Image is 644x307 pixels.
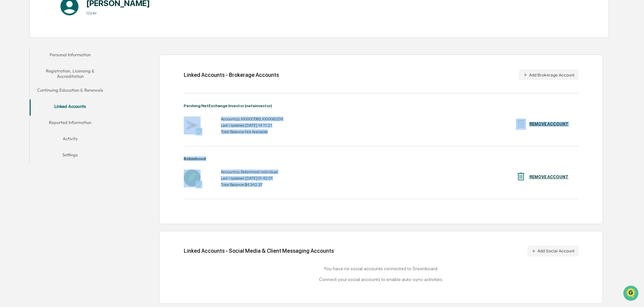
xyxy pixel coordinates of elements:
span: Data Lookup [13,98,42,104]
img: 1746055101610-c473b297-6a78-478c-a979-82029cc54cd1 [7,52,19,64]
button: Add Brokerage Account [519,69,579,80]
img: REMOVE ACCOUNT [516,172,526,182]
div: 🔎 [7,98,12,104]
div: Linked Accounts - Brokerage Accounts [184,72,279,78]
span: Preclearance [13,85,43,92]
div: Robinhood [184,156,579,161]
div: Account(s): Robinhood individual [221,170,278,174]
div: We're available if you need us! [23,58,85,64]
button: Linked Accounts [30,99,111,116]
a: Powered byPylon [48,114,82,119]
div: 🖐️ [7,86,12,91]
h3: User [86,10,150,16]
a: 🗄️Attestations [46,82,86,94]
div: secondary tabs example [30,48,111,164]
button: Activity [30,132,111,148]
div: Total Balance: Not Available [221,129,283,134]
span: Pylon [67,114,82,119]
button: Personal Information [30,48,111,64]
div: You have no social accounts connected to Greenboard. Connect your social accounts to enable auto-... [184,266,579,282]
div: Linked Accounts - Social Media & Client Messaging Accounts [184,246,579,256]
a: 🔎Data Lookup [4,95,45,107]
span: Attestations [56,85,84,92]
img: Active [196,128,202,134]
div: Start new chat [23,52,111,58]
button: Reported Information [30,116,111,132]
div: 🗄️ [49,86,54,91]
button: Continuing Education & Renewals [30,83,111,99]
iframe: Open customer support [622,285,641,303]
div: REMOVE ACCOUNT [529,122,568,126]
img: Pershing NetExchange Investor (netxinvestor) - Active [184,117,201,133]
div: REMOVE ACCOUNT [529,175,568,179]
button: Registration, Licensing & Accreditation [30,64,111,83]
div: Pershing NetExchange Investor (netxinvestor) [184,103,579,108]
div: Account(s): XXXXX7083, XXXXX9204 [221,117,283,121]
div: Last Updated: [DATE] 14:11:21 [221,123,283,128]
button: Add Social Account [527,246,579,256]
button: Start new chat [115,54,123,62]
button: Settings [30,148,111,164]
a: 🖐️Preclearance [4,82,46,94]
img: Robinhood - Active [184,170,201,186]
p: How can we help? [7,14,123,25]
div: Total Balance: $4,342.37 [221,182,278,187]
img: Active [196,181,202,187]
img: REMOVE ACCOUNT [516,119,526,129]
div: Last Updated: [DATE] 01:42:01 [221,176,278,181]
